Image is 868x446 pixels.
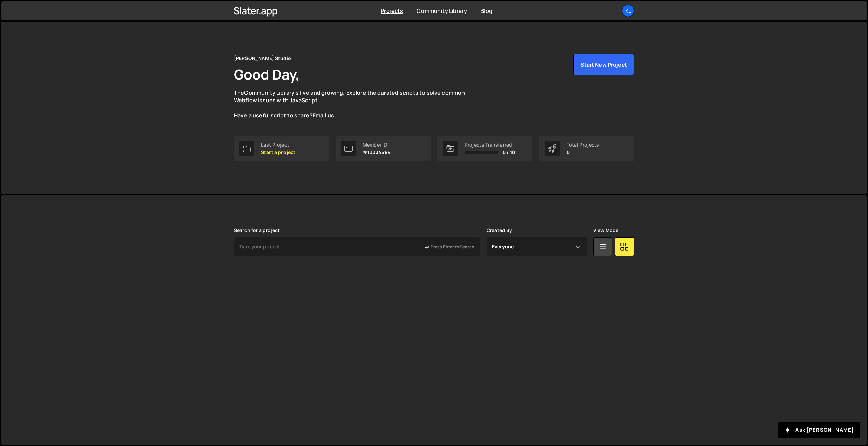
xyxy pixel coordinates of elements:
[234,237,480,256] input: Type your project...
[567,142,599,148] div: Total Projects
[502,150,515,155] span: 0 / 10
[567,150,599,155] p: 0
[234,228,280,233] label: Search for a project
[234,136,329,161] a: Last Project Start a project
[261,150,295,155] p: Start a project
[363,142,391,148] div: Member ID
[593,228,618,233] label: View Mode
[573,54,634,75] button: Start New Project
[431,244,474,250] span: Press Enter to Search
[465,142,515,148] div: Projects Transferred
[480,7,492,15] a: Blog
[778,422,860,438] button: Ask [PERSON_NAME]
[487,228,512,233] label: Created By
[244,89,294,96] a: Community Library
[261,142,295,148] div: Last Project
[313,112,334,119] a: Email us
[381,7,403,15] a: Projects
[234,65,300,84] h1: Good Day,
[622,5,634,17] a: Kl
[417,7,467,15] a: Community Library
[234,54,291,62] div: [PERSON_NAME] Studio
[234,89,478,119] p: The is live and growing. Explore the curated scripts to solve common Webflow issues with JavaScri...
[363,150,391,155] p: #10034694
